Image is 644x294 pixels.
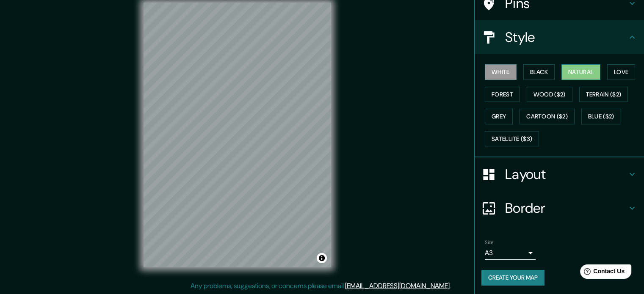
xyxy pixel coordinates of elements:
p: Any problems, suggestions, or concerns please email . [191,281,451,291]
button: Natural [561,64,600,80]
div: Layout [475,157,644,191]
div: A3 [485,246,536,260]
h4: Border [505,200,627,217]
label: Size [485,239,494,246]
button: Grey [485,109,513,124]
canvas: Map [144,3,331,267]
button: Love [607,64,635,80]
button: Terrain ($2) [579,87,628,102]
button: Satellite ($3) [485,131,539,147]
button: White [485,64,517,80]
button: Forest [485,87,520,102]
button: Blue ($2) [581,109,621,124]
iframe: Help widget launcher [569,261,635,285]
div: Style [475,20,644,54]
button: Black [523,64,555,80]
button: Wood ($2) [527,87,572,102]
button: Toggle attribution [317,253,327,263]
div: . [452,281,454,291]
div: Border [475,191,644,225]
a: [EMAIL_ADDRESS][DOMAIN_NAME] [345,281,450,290]
h4: Style [505,29,627,46]
div: . [451,281,452,291]
button: Create your map [481,270,544,286]
button: Cartoon ($2) [520,109,575,124]
h4: Layout [505,166,627,183]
